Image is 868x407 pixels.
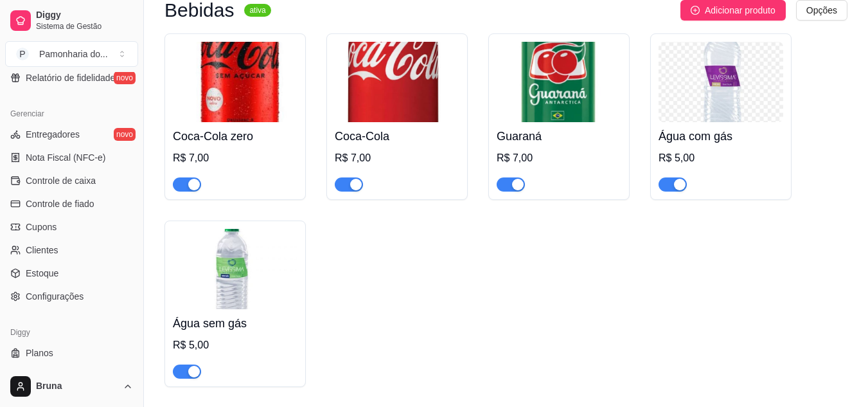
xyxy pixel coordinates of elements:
[5,217,138,237] a: Cupons
[335,127,459,145] h4: Coca-Cola
[5,240,138,260] a: Clientes
[36,10,133,21] span: Diggy
[26,244,58,257] span: Clientes
[5,104,138,124] div: Gerenciar
[26,347,53,359] span: Planos
[26,151,105,164] span: Nota Fiscal (NFC-e)
[806,3,837,17] span: Opções
[497,42,621,122] img: product-image
[5,343,138,363] a: Planos
[26,174,96,187] span: Controle de caixa
[26,197,94,210] span: Controle de fiado
[5,371,138,402] button: Bruna
[705,3,775,17] span: Adicionar produto
[497,127,621,145] h4: Guaraná
[173,150,297,166] div: R$ 7,00
[164,3,234,18] h3: Bebidas
[26,71,115,84] span: Relatório de fidelidade
[5,124,138,145] a: Entregadoresnovo
[335,42,459,122] img: product-image
[335,150,459,166] div: R$ 7,00
[26,128,80,141] span: Entregadores
[5,41,138,67] button: Select a team
[5,68,138,88] a: Relatório de fidelidadenovo
[16,48,29,60] span: P
[26,290,84,303] span: Configurações
[5,194,138,214] a: Controle de fiado
[5,147,138,168] a: Nota Fiscal (NFC-e)
[5,5,138,36] a: DiggySistema de Gestão
[659,150,783,166] div: R$ 5,00
[26,221,57,233] span: Cupons
[26,267,58,280] span: Estoque
[5,263,138,284] a: Estoque
[36,21,133,32] span: Sistema de Gestão
[691,6,700,15] span: plus-circle
[497,150,621,166] div: R$ 7,00
[173,42,297,122] img: product-image
[36,381,118,392] span: Bruna
[173,314,297,332] h4: Água sem gás
[173,127,297,145] h4: Coca-Cola zero
[659,42,783,122] img: product-image
[173,229,297,309] img: product-image
[244,4,270,17] sup: ativa
[5,286,138,307] a: Configurações
[5,322,138,343] div: Diggy
[173,338,297,353] div: R$ 5,00
[659,127,783,145] h4: Água com gás
[39,48,108,60] div: Pamonharia do ...
[5,170,138,191] a: Controle de caixa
